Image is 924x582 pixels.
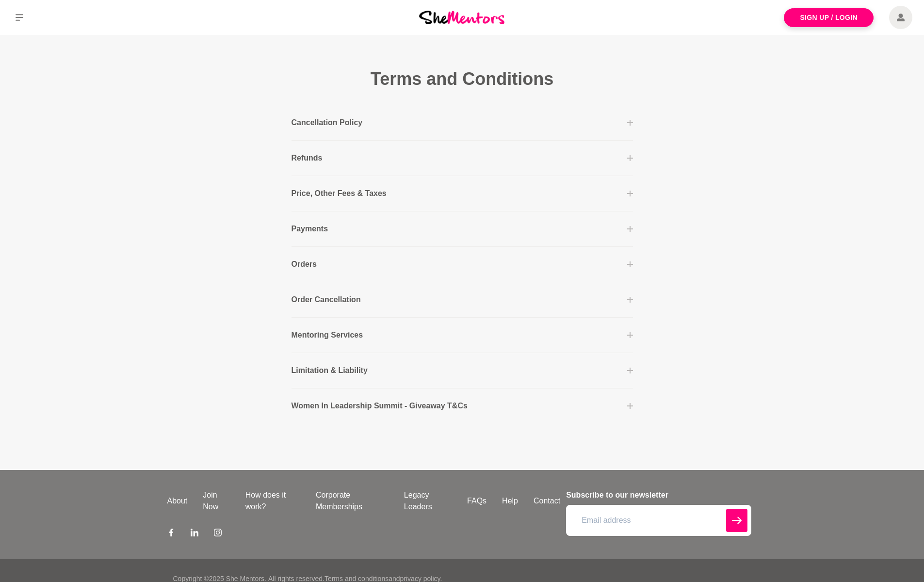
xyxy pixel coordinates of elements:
[292,259,633,270] button: Orders
[292,294,361,306] p: Order Cancellation
[292,152,323,164] p: Refunds
[292,117,633,129] button: Cancellation Policy
[459,495,494,507] a: FAQs
[566,489,751,501] h4: Subscribe to our newsletter
[292,329,633,341] button: Mentoring Services
[191,528,198,540] a: LinkedIn
[238,489,308,513] a: How does it work?
[292,152,633,164] button: Refunds
[160,495,195,507] a: About
[784,8,874,27] a: Sign Up / Login
[292,329,363,341] p: Mentoring Services
[308,489,396,513] a: Corporate Memberships
[526,495,568,507] a: Contact
[292,117,363,129] p: Cancellation Policy
[214,528,222,540] a: Instagram
[167,68,757,90] h1: Terms and Conditions
[292,400,468,412] p: Women In Leadership Summit - Giveaway T&Cs
[494,495,526,507] a: Help
[292,365,368,376] p: Limitation & Liability
[419,11,504,24] img: She Mentors Logo
[292,223,328,235] p: Payments
[292,259,317,270] p: Orders
[292,400,633,412] button: Women In Leadership Summit - Giveaway T&Cs
[167,528,175,540] a: Facebook
[396,489,459,513] a: Legacy Leaders
[292,188,633,199] button: Price, Other Fees & Taxes
[292,294,633,306] button: Order Cancellation
[292,188,387,199] p: Price, Other Fees & Taxes
[566,505,751,536] input: Email address
[292,365,633,376] button: Limitation & Liability
[195,489,237,513] a: Join Now
[292,223,633,235] button: Payments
